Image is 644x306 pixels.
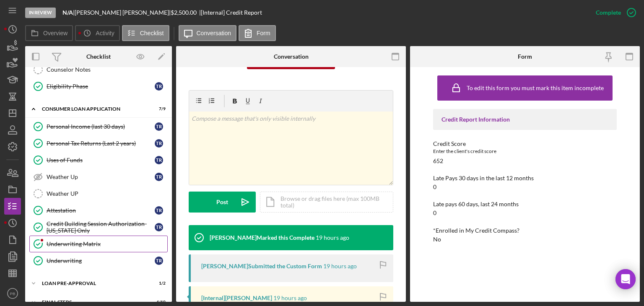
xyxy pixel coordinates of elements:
[47,241,167,247] div: Underwriting Matrix
[199,9,262,16] div: | [Internal] Credit Report
[433,236,441,243] div: No
[47,220,155,234] div: Credit Building Session Authorization- [US_STATE] Only
[467,85,604,91] div: To edit this form you must mark this item incomplete
[197,30,231,36] label: Conversation
[29,61,168,78] a: Counselor Notes
[615,269,636,289] div: Open Intercom Messenger
[29,169,168,185] a: Weather Uptr
[122,25,169,41] button: Checklist
[210,234,314,241] div: [PERSON_NAME] Marked this Complete
[29,185,168,202] a: Weather UP
[433,140,617,147] div: Credit Score
[25,8,56,18] div: In Review
[433,175,617,182] div: Late Pays 30 days in the last 12 months
[75,25,119,41] button: Activity
[587,4,640,21] button: Complete
[216,192,228,213] div: Post
[29,152,168,169] a: Uses of Fundstr
[433,227,617,234] div: *Enrolled in My Credit Compass?
[47,66,167,73] div: Counselor Notes
[433,201,617,207] div: Late pays 60 days, last 24 months
[75,9,171,16] div: [PERSON_NAME] [PERSON_NAME] |
[171,9,199,16] div: $2,500.00
[201,295,272,301] div: [Internal] [PERSON_NAME]
[433,184,436,190] div: 0
[155,139,163,148] div: t r
[518,53,532,60] div: Form
[62,9,75,16] div: |
[155,223,163,231] div: t r
[29,236,168,252] a: Underwriting Matrix
[155,122,163,131] div: t r
[29,118,168,135] a: Personal Income (last 30 days)tr
[433,147,617,156] div: Enter the client's credit score
[29,135,168,152] a: Personal Tax Returns (Last 2 years)tr
[151,106,166,112] div: 7 / 9
[47,174,155,180] div: Weather Up
[42,281,145,286] div: Loan Pre-Approval
[4,285,21,302] button: PB
[86,53,111,60] div: Checklist
[151,281,166,286] div: 1 / 2
[155,82,163,91] div: t r
[10,291,16,296] text: PB
[29,252,168,269] a: Underwritingtr
[155,206,163,215] div: t r
[140,30,164,36] label: Checklist
[316,234,349,241] time: 2025-08-20 20:09
[441,116,608,123] div: Credit Report Information
[47,123,155,130] div: Personal Income (last 30 days)
[47,190,167,197] div: Weather UP
[189,192,256,213] button: Post
[151,300,166,305] div: 4 / 10
[29,219,168,236] a: Credit Building Session Authorization- [US_STATE] Onlytr
[47,157,155,163] div: Uses of Funds
[42,106,145,112] div: Consumer Loan Application
[62,9,73,16] b: N/A
[433,158,443,164] div: 652
[29,202,168,219] a: Attestationtr
[155,173,163,181] div: t r
[155,257,163,265] div: t r
[29,78,168,95] a: Eligibility Phasetr
[201,263,322,270] div: [PERSON_NAME] Submitted the Custom Form
[47,257,155,264] div: Underwriting
[257,30,270,36] label: Form
[96,30,114,36] label: Activity
[155,156,163,164] div: t r
[433,210,436,216] div: 0
[43,30,68,36] label: Overview
[25,25,73,41] button: Overview
[273,295,307,301] time: 2025-08-20 20:08
[47,207,155,214] div: Attestation
[274,53,309,60] div: Conversation
[42,300,145,305] div: FINAL STEPS
[47,140,155,147] div: Personal Tax Returns (Last 2 years)
[179,25,237,41] button: Conversation
[47,83,155,90] div: Eligibility Phase
[323,263,357,270] time: 2025-08-20 20:09
[239,25,276,41] button: Form
[596,4,621,21] div: Complete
